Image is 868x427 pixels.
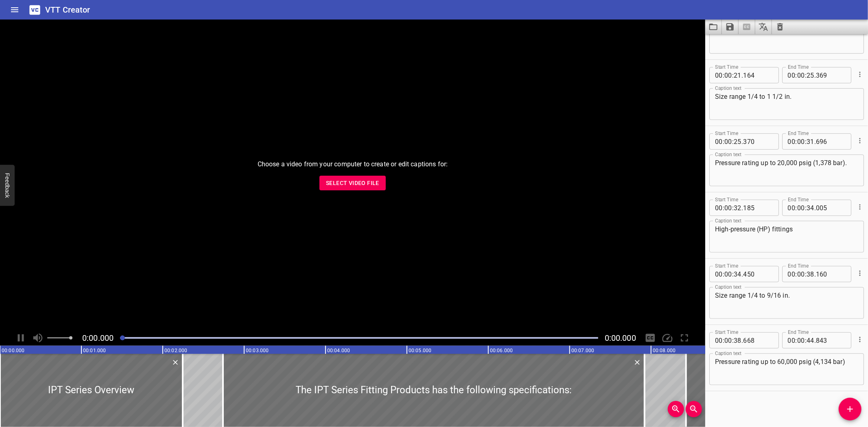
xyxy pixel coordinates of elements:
[797,266,805,282] input: 00
[855,329,864,350] div: Cue Options
[797,67,805,83] input: 00
[788,332,796,349] input: 00
[724,67,732,83] input: 00
[772,20,788,34] button: Clear captions
[807,200,814,216] input: 34
[632,357,643,368] button: Delete
[723,200,724,216] span: :
[805,133,807,150] span: :
[715,159,858,182] textarea: Pressure rating up to 20,000 psig (1,378 bar).
[632,357,641,368] div: Delete Cue
[715,26,858,50] textarea: Medium-pressure (MP) fittings
[814,133,816,150] span: .
[814,200,816,216] span: .
[743,67,773,83] input: 164
[743,133,773,150] input: 370
[170,357,179,368] div: Delete Cue
[82,333,114,343] span: Current Time
[743,200,773,216] input: 185
[715,358,858,381] textarea: Pressure rating up to 60,000 psig (4,134 bar)
[807,332,814,349] input: 44
[775,22,785,32] svg: Clear captions
[816,200,846,216] input: 005
[120,337,598,339] div: Play progress
[739,20,755,34] span: Select a video in the pane to the left, then you can automatically extract captions.
[796,266,797,282] span: :
[668,401,684,417] button: Zoom In
[796,67,797,83] span: :
[816,133,846,150] input: 696
[605,333,636,343] span: Video Duration
[732,266,734,282] span: :
[732,67,734,83] span: :
[708,22,718,32] svg: Load captions from file
[796,332,797,349] span: :
[816,332,846,349] input: 843
[409,348,431,353] text: 00:05.000
[743,266,773,282] input: 450
[855,64,864,85] div: Cue Options
[855,196,864,218] div: Cue Options
[796,200,797,216] span: :
[741,67,743,83] span: .
[807,266,814,282] input: 38
[814,332,816,349] span: .
[715,332,723,349] input: 00
[722,20,739,34] button: Save captions to file
[796,133,797,150] span: :
[705,20,722,34] button: Load captions from file
[807,67,814,83] input: 25
[724,200,732,216] input: 00
[855,202,865,212] button: Cue Options
[755,20,772,34] button: Translate captions
[660,330,675,346] div: Playback Speed
[805,266,807,282] span: :
[741,266,743,282] span: .
[788,200,796,216] input: 00
[715,93,858,116] textarea: Size range 1/4 to 1 1/2 in.
[855,268,865,279] button: Cue Options
[686,401,702,417] button: Zoom Out
[653,348,676,353] text: 00:08.000
[723,133,724,150] span: :
[734,332,741,349] input: 38
[788,67,796,83] input: 00
[816,67,846,83] input: 369
[734,266,741,282] input: 34
[734,67,741,83] input: 21
[797,200,805,216] input: 00
[164,348,187,353] text: 00:02.000
[327,348,350,353] text: 00:04.000
[741,200,743,216] span: .
[715,266,723,282] input: 00
[855,135,865,146] button: Cue Options
[855,334,865,345] button: Cue Options
[45,3,90,16] h6: VTT Creator
[725,22,735,32] svg: Save captions to file
[814,266,816,282] span: .
[326,178,379,188] span: Select Video File
[741,133,743,150] span: .
[723,332,724,349] span: :
[724,266,732,282] input: 00
[715,133,723,150] input: 00
[805,67,807,83] span: :
[715,225,858,248] textarea: High-pressure (HP) fittings
[2,348,24,353] text: 00:00.000
[805,200,807,216] span: :
[246,348,269,353] text: 00:03.000
[724,133,732,150] input: 00
[839,398,861,420] button: Add Cue
[723,67,724,83] span: :
[715,292,858,315] textarea: Size range 1/4 to 9/16 in.
[319,176,386,191] button: Select Video File
[83,348,106,353] text: 00:01.000
[715,67,723,83] input: 00
[170,357,181,368] button: Delete
[797,332,805,349] input: 00
[759,22,768,32] svg: Translate captions
[797,133,805,150] input: 00
[732,133,734,150] span: :
[788,133,796,150] input: 00
[741,332,743,349] span: .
